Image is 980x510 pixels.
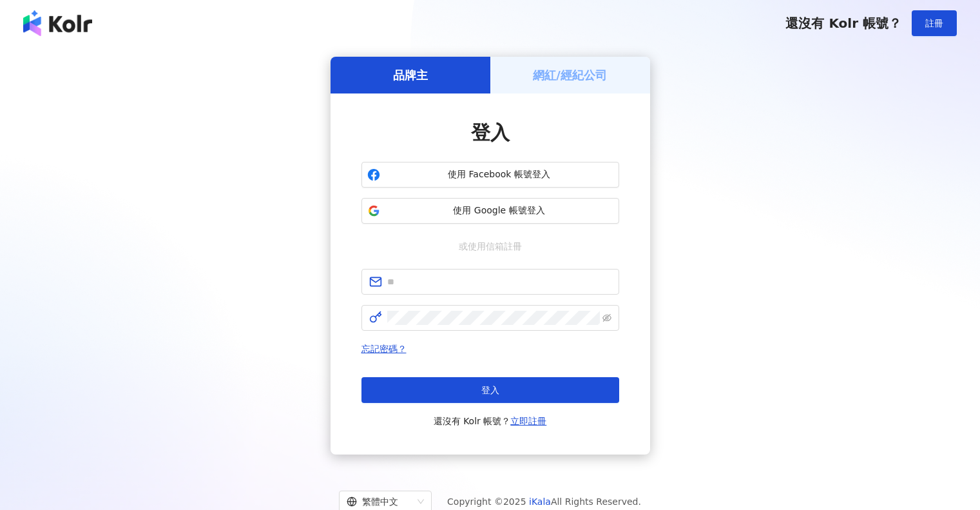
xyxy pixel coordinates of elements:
span: 使用 Google 帳號登入 [385,204,613,217]
span: 還沒有 Kolr 帳號？ [434,413,547,429]
h5: 品牌主 [393,67,428,83]
a: iKala [529,496,551,507]
a: 立即註冊 [510,416,546,426]
span: 登入 [471,121,510,144]
img: logo [23,10,92,36]
button: 註冊 [912,10,957,36]
button: 使用 Facebook 帳號登入 [361,162,619,188]
button: 登入 [361,377,619,403]
span: 使用 Facebook 帳號登入 [385,168,613,181]
span: 登入 [481,385,499,395]
span: 還沒有 Kolr 帳號？ [785,15,901,31]
span: 註冊 [925,18,943,28]
a: 忘記密碼？ [361,344,407,354]
span: 或使用信箱註冊 [450,239,531,253]
span: eye-invisible [602,313,611,322]
button: 使用 Google 帳號登入 [361,198,619,224]
span: Copyright © 2025 All Rights Reserved. [447,494,641,509]
h5: 網紅/經紀公司 [533,67,607,83]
